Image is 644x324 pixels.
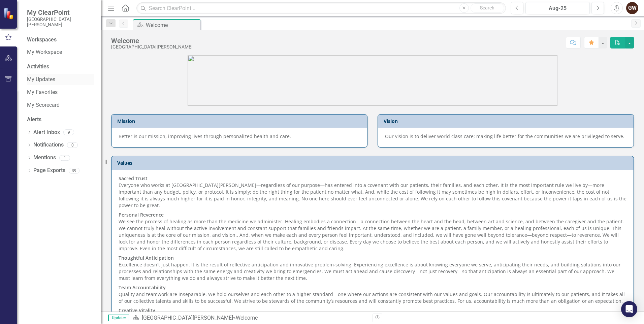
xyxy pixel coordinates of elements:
strong: Sacred Trust [119,175,148,182]
div: Activities [27,63,94,71]
a: My Scorecard [27,101,94,109]
div: Welcome [146,21,199,29]
h3: Vision [384,119,630,124]
div: Aug-25 [528,4,587,12]
div: 1 [59,155,70,161]
p: Better is our mission, improving lives through personalized health and care. [119,133,360,140]
a: Mentions [33,154,56,162]
a: My Favorites [27,89,94,96]
div: Open Intercom Messenger [621,301,637,317]
a: Page Exports [33,167,65,174]
div: Workspaces [27,36,57,44]
button: Aug-25 [525,2,590,14]
small: [GEOGRAPHIC_DATA][PERSON_NAME] [27,17,94,28]
div: » [132,314,367,322]
div: Alerts [27,116,94,124]
h3: Mission [117,119,364,124]
span: Search [480,5,494,10]
a: My Workspace [27,48,94,56]
span: My ClearPoint [27,8,94,17]
h3: Values [117,160,630,165]
p: We see the process of healing as more than the medicine we administer. Healing embodies a connect... [119,210,626,253]
span: Updater [108,315,129,321]
img: ClearPoint Strategy [3,7,15,19]
p: Our vision is to deliver world class care; making life better for the communities we are privileg... [385,133,626,140]
strong: Personal Reverence [119,212,164,218]
a: [GEOGRAPHIC_DATA][PERSON_NAME] [142,315,233,321]
strong: Team Accountability [119,284,166,291]
strong: Creative Vitality [119,307,155,314]
div: 9 [63,130,74,135]
div: [GEOGRAPHIC_DATA][PERSON_NAME] [111,44,193,50]
div: Welcome [111,37,193,44]
p: Everyone who works at [GEOGRAPHIC_DATA][PERSON_NAME]—regardless of our purpose—has entered into a... [119,175,626,210]
div: Welcome [236,315,258,321]
div: 39 [69,168,79,173]
button: GW [626,2,638,14]
a: My Updates [27,76,94,84]
strong: Thoughtful Anticipation [119,255,174,261]
a: Alert Inbox [33,129,60,136]
p: Quality and teamwork are inseparable. We hold ourselves and each other to a higher standard—one w... [119,283,626,306]
p: Excellence doesn't just happen. It is the result of reflective anticipation and innovative proble... [119,253,626,283]
a: Notifications [33,141,64,149]
div: 0 [67,142,78,148]
button: Search [471,3,504,13]
input: Search ClearPoint... [136,2,506,14]
img: SJRMC%20new%20logo%203.jpg [188,55,557,106]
